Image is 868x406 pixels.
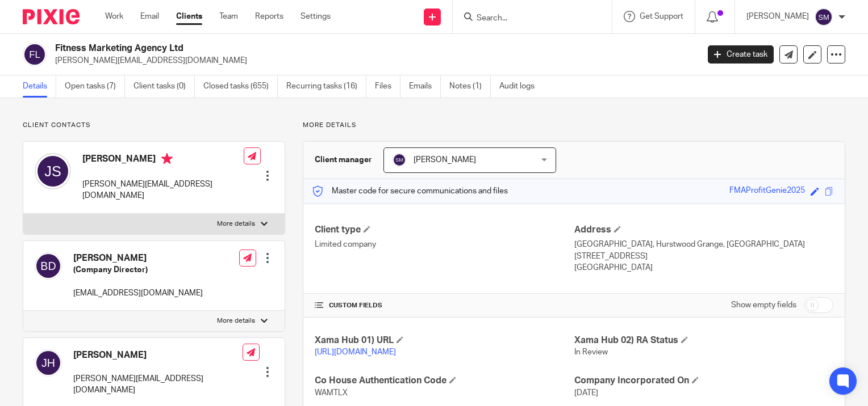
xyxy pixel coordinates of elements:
[315,239,574,250] p: Limited company
[140,11,159,22] a: Email
[23,9,80,24] img: Pixie
[574,348,608,356] span: In Review
[708,45,774,64] a: Create task
[35,349,62,377] img: svg%3E
[55,43,564,54] h2: Fitness Marketing Agency Ltd
[640,12,683,20] span: Get Support
[574,262,833,273] p: [GEOGRAPHIC_DATA]
[301,11,331,22] a: Settings
[82,179,244,202] p: [PERSON_NAME][EMAIL_ADDRESS][DOMAIN_NAME]
[161,153,173,164] i: Primary
[315,348,396,356] a: [URL][DOMAIN_NAME]
[746,11,809,22] p: [PERSON_NAME]
[73,264,203,276] h5: (Company Director)
[375,75,400,98] a: Files
[219,11,238,22] a: Team
[409,75,441,98] a: Emails
[73,252,203,264] h4: [PERSON_NAME]
[574,389,598,397] span: [DATE]
[105,11,123,22] a: Work
[217,219,255,229] p: More details
[35,252,62,280] img: svg%3E
[217,316,255,325] p: More details
[729,185,805,198] div: FMAProfitGenie2025
[499,75,543,98] a: Audit logs
[203,75,278,98] a: Closed tasks (655)
[23,43,47,66] img: svg%3E
[414,156,476,164] span: [PERSON_NAME]
[255,11,283,22] a: Reports
[449,75,491,98] a: Notes (1)
[315,375,574,387] h4: Co House Authentication Code
[475,14,578,24] input: Search
[23,75,56,98] a: Details
[574,335,833,346] h4: Xama Hub 02) RA Status
[574,375,833,387] h4: Company Incorporated On
[82,153,244,167] h4: [PERSON_NAME]
[133,75,195,98] a: Client tasks (0)
[312,185,508,197] p: Master code for secure communications and files
[393,153,406,167] img: svg%3E
[315,154,372,166] h3: Client manager
[23,121,285,130] p: Client contacts
[574,224,833,236] h4: Address
[55,55,691,66] p: [PERSON_NAME][EMAIL_ADDRESS][DOMAIN_NAME]
[303,121,845,130] p: More details
[73,349,243,361] h4: [PERSON_NAME]
[73,287,203,299] p: [EMAIL_ADDRESS][DOMAIN_NAME]
[815,8,833,26] img: svg%3E
[315,224,574,236] h4: Client type
[176,11,202,22] a: Clients
[315,301,574,310] h4: CUSTOM FIELDS
[65,75,125,98] a: Open tasks (7)
[574,239,833,250] p: [GEOGRAPHIC_DATA], Hurstwood Grange, [GEOGRAPHIC_DATA]
[315,335,574,346] h4: Xama Hub 01) URL
[35,153,71,189] img: svg%3E
[315,389,348,397] span: WAMTLX
[731,299,796,311] label: Show empty fields
[286,75,366,98] a: Recurring tasks (16)
[574,251,833,262] p: [STREET_ADDRESS]
[73,373,243,396] p: [PERSON_NAME][EMAIL_ADDRESS][DOMAIN_NAME]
